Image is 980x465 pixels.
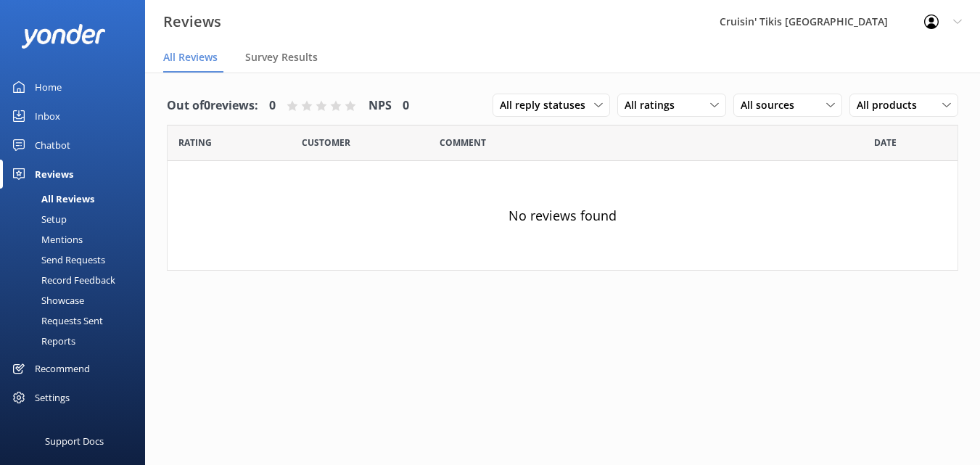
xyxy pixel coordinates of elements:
img: yonder-white-logo.png [22,24,105,48]
a: All Reviews [9,189,145,209]
a: Requests Sent [9,310,145,331]
a: Send Requests [9,250,145,270]
div: Showcase [9,290,84,310]
h4: NPS [368,96,392,115]
div: Setup [9,209,67,229]
div: Inbox [35,102,60,131]
span: All products [857,97,926,113]
span: All ratings [625,97,683,113]
div: Reviews [35,160,73,189]
span: Survey Results [245,50,318,65]
div: Reports [9,331,75,351]
span: Date [178,136,212,149]
a: Showcase [9,290,145,310]
span: All reply statuses [500,97,594,113]
span: All sources [741,97,803,113]
div: Home [35,73,62,102]
div: Chatbot [35,131,70,160]
h4: 0 [269,96,276,115]
div: Settings [35,383,70,412]
div: Record Feedback [9,270,115,290]
div: No reviews found [168,161,958,270]
span: Date [874,136,897,149]
h4: Out of 0 reviews: [167,96,258,115]
h4: 0 [403,96,409,115]
div: Requests Sent [9,310,103,331]
div: Recommend [35,354,90,383]
div: Support Docs [45,427,104,456]
h3: Reviews [163,10,221,33]
a: Reports [9,331,145,351]
a: Setup [9,209,145,229]
div: Send Requests [9,250,105,270]
span: All Reviews [163,50,218,65]
a: Record Feedback [9,270,145,290]
div: All Reviews [9,189,94,209]
span: Date [302,136,350,149]
span: Question [440,136,486,149]
div: Mentions [9,229,83,250]
a: Mentions [9,229,145,250]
